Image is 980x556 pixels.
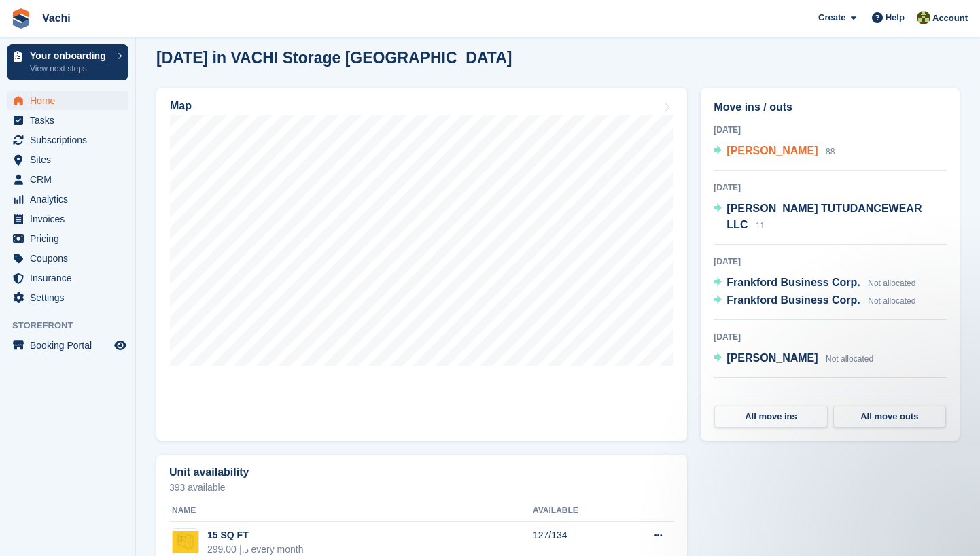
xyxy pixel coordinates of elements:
[932,12,968,25] span: Account
[30,63,111,75] p: View next steps
[173,531,198,553] img: Screenshot%202025-08-08%20at%2012.06.51%E2%80%AFPM.png
[7,288,128,307] a: menu
[714,201,947,234] a: [PERSON_NAME] TUTUDANCEWEAR LLC 11
[868,296,915,306] span: Not allocated
[714,389,947,401] div: [DATE]
[7,229,128,248] a: menu
[727,352,818,364] span: [PERSON_NAME]
[7,170,128,189] a: menu
[756,221,765,230] span: 11
[156,88,687,441] a: Map
[714,99,947,116] h2: Move ins / outs
[30,288,111,307] span: Settings
[37,7,76,29] a: Vachi
[714,256,947,268] div: [DATE]
[112,337,128,353] a: Preview store
[727,277,860,288] span: Frankford Business Corp.
[7,44,128,80] a: Your onboarding View next steps
[7,336,128,355] a: menu
[7,209,128,228] a: menu
[169,500,533,522] th: Name
[714,406,827,428] a: All move ins
[714,331,947,343] div: [DATE]
[30,209,111,228] span: Invoices
[7,131,128,150] a: menu
[30,268,111,288] span: Insurance
[714,350,873,368] a: [PERSON_NAME] Not allocated
[169,483,674,492] p: 393 available
[207,528,304,542] div: 15 SQ FT
[30,229,111,248] span: Pricing
[714,143,835,160] a: [PERSON_NAME] 88
[7,190,128,209] a: menu
[30,111,111,130] span: Tasks
[7,111,128,130] a: menu
[30,91,111,110] span: Home
[727,203,922,230] span: [PERSON_NAME] TUTUDANCEWEAR LLC
[7,268,128,288] a: menu
[12,319,135,332] span: Storefront
[7,249,128,268] a: menu
[826,354,873,364] span: Not allocated
[30,150,111,169] span: Sites
[30,51,111,60] p: Your onboarding
[11,8,31,29] img: stora-icon-8386f47178a22dfd0bd8f6a31ec36ba5ce8667c1dd55bd0f319d3a0aa187defe.svg
[30,170,111,189] span: CRM
[917,11,930,24] img: Anete Gre
[533,500,620,522] th: Available
[30,249,111,268] span: Coupons
[30,336,111,355] span: Booking Portal
[818,11,845,24] span: Create
[886,11,905,24] span: Help
[7,150,128,169] a: menu
[714,275,915,292] a: Frankford Business Corp. Not allocated
[868,279,915,288] span: Not allocated
[727,294,860,306] span: Frankford Business Corp.
[727,145,818,156] span: [PERSON_NAME]
[30,131,111,150] span: Subscriptions
[169,466,249,479] h2: Unit availability
[714,124,947,136] div: [DATE]
[714,292,915,310] a: Frankford Business Corp. Not allocated
[30,190,111,209] span: Analytics
[714,181,947,194] div: [DATE]
[7,91,128,110] a: menu
[170,100,192,112] h2: Map
[826,147,835,156] span: 88
[156,49,512,67] h2: [DATE] in VACHI Storage [GEOGRAPHIC_DATA]
[833,406,946,428] a: All move outs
